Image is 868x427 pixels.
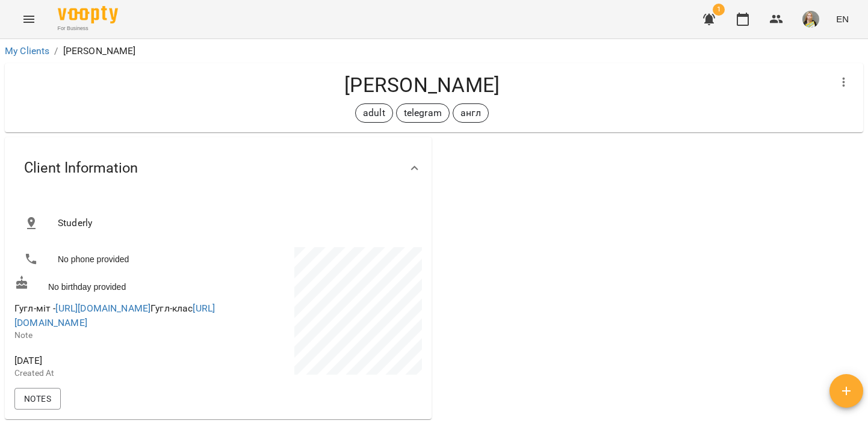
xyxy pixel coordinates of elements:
p: telegram [404,106,442,120]
span: Notes [24,392,51,406]
span: EN [836,13,849,25]
div: Client Information [5,137,432,199]
a: [URL][DOMAIN_NAME] [55,303,150,314]
div: англ [453,103,489,123]
img: Voopty Logo [58,6,118,23]
span: Гугл-міт - Гугл-клас [14,303,215,328]
button: Menu [14,5,43,34]
h4: [PERSON_NAME] [14,73,829,97]
div: adult [355,103,393,123]
li: No phone provided [14,247,216,271]
div: telegram [396,103,450,123]
span: 1 [713,4,725,16]
nav: breadcrumb [5,44,863,58]
img: 371efe2749f41bbad8c16450c15f00bb.png [802,11,819,28]
p: [PERSON_NAME] [63,44,136,58]
li: / [54,44,58,58]
span: For Business [58,25,118,32]
button: EN [831,8,854,30]
p: англ [460,106,482,120]
a: [URL][DOMAIN_NAME] [14,303,215,328]
span: Client Information [24,159,138,177]
p: Note [14,330,216,342]
span: [DATE] [14,354,216,368]
a: My Clients [5,45,49,57]
button: Notes [14,388,61,410]
span: Studerly [58,216,412,230]
div: No birthday provided [12,273,219,295]
p: Created At [14,367,216,379]
p: adult [363,106,385,120]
